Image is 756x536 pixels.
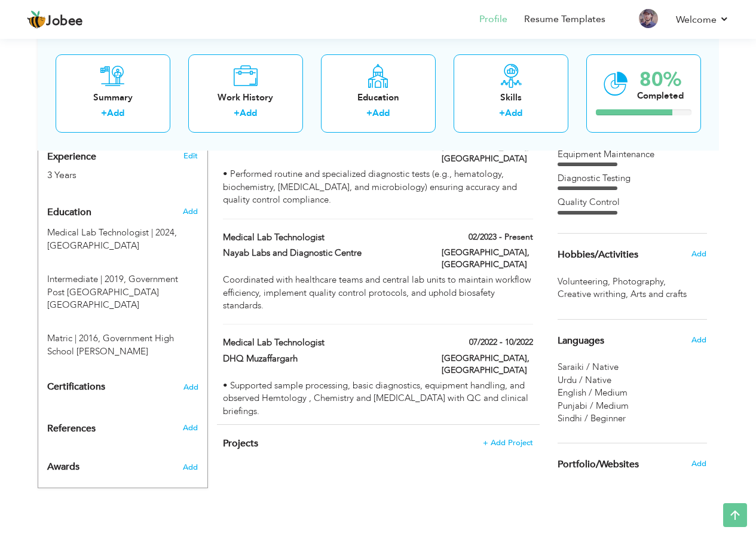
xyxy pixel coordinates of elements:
div: Medical Lab Technologist, 2024 [38,226,207,252]
label: + [101,107,107,120]
div: Skills [463,91,559,103]
span: Saraiki / Native [558,361,619,373]
span: Certifications [47,380,105,393]
span: Education [47,207,91,218]
span: References [47,424,96,434]
a: Welcome [676,13,729,27]
div: Share your links of online work [549,443,716,485]
div: Matric, 2016 [38,314,207,358]
div: Intermediate, 2019 [38,255,207,311]
div: Add the reference. [38,422,207,441]
div: • Performed routine and specialized diagnostic tests (e.g., hematology, biochemistry, [MEDICAL_DA... [223,168,532,206]
img: jobee.io [27,10,46,29]
span: Experience [47,152,96,163]
span: Portfolio/Websites [558,460,639,470]
span: Urdu / Native [558,374,611,386]
a: Add [505,107,522,119]
div: Equipment Maintenance [558,148,707,161]
span: Languages [558,336,604,347]
span: Awards [47,462,79,473]
div: Quality Control [558,196,707,209]
a: Add [107,107,124,119]
div: Add the awards you’ve earned. [38,450,207,479]
span: Add [691,335,706,345]
div: Diagnostic Testing [558,172,707,185]
span: Photography [613,275,668,288]
span: Hobbies/Activities [558,250,638,261]
div: Add your educational degree. [47,200,198,359]
div: Show your familiar languages. [558,319,707,425]
span: Add [183,206,198,217]
span: Sindhi / Beginner [558,412,626,424]
span: + Add Project [483,439,533,447]
span: Matric, Government High School Usman koria, 2016 [47,332,100,344]
div: Coordinated with healthcare teams and central lab units to maintain workflow efficiency, implemen... [223,274,532,312]
a: Resume Templates [524,13,605,26]
div: Summary [65,91,161,103]
span: , [663,275,666,287]
h4: This helps to highlight the project, tools and skills you have worked on. [223,437,532,449]
div: 80% [637,69,684,89]
label: + [366,107,372,120]
a: Add [240,107,257,119]
a: Add [372,107,390,119]
a: Jobee [27,10,83,29]
span: Punjabi / Medium [558,400,629,412]
img: Profile Img [639,9,658,28]
span: Government High School [PERSON_NAME] [47,332,174,357]
label: [GEOGRAPHIC_DATA], [GEOGRAPHIC_DATA] [442,141,533,165]
span: Add [691,458,706,469]
span: , [608,275,610,287]
label: 02/2023 - Present [469,231,533,243]
label: [GEOGRAPHIC_DATA], [GEOGRAPHIC_DATA] [442,353,533,376]
div: Work History [198,91,293,103]
span: Jobee [46,15,83,28]
span: , [626,288,628,300]
label: Medical Lab Technologist [223,336,424,349]
label: + [499,107,505,120]
a: Edit [183,151,198,161]
span: Volunteering [558,275,613,288]
span: Government Post [GEOGRAPHIC_DATA] [GEOGRAPHIC_DATA] [47,273,178,311]
label: [GEOGRAPHIC_DATA], [GEOGRAPHIC_DATA] [442,247,533,271]
span: Add [691,249,706,259]
span: Add [183,462,198,473]
span: English / Medium [558,387,628,399]
span: Medical Lab Technologist, University of Lahore, 2024 [47,226,177,238]
div: Completed [637,89,684,102]
span: Add [183,422,198,433]
label: Nayab Labs and Diagnostic Centre [223,247,424,259]
label: + [234,107,240,120]
div: Share some of your professional and personal interests. [549,234,716,275]
label: DHQ Muzaffargarh [223,353,424,365]
div: • Supported sample processing, basic diagnostics, equipment handling, and observed Hemtology , Ch... [223,379,532,418]
span: Add the certifications you’ve earned. [183,383,198,391]
a: Profile [479,13,507,26]
span: Creative writhing [558,288,630,301]
label: 07/2022 - 10/2022 [469,336,533,348]
span: [GEOGRAPHIC_DATA] [47,240,139,252]
span: Intermediate, Government Post Graduate College Muzaffargarh, 2019 [47,273,126,285]
div: 3 Years [47,169,170,182]
span: Arts and crafts [630,288,689,301]
span: Projects [223,437,258,450]
label: Medical Lab Technologist [223,231,424,244]
div: Education [330,91,426,103]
